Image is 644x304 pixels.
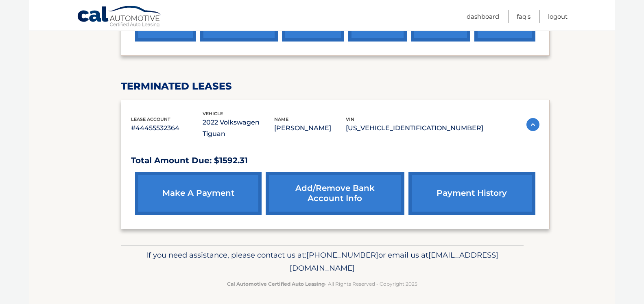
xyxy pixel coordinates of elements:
[274,116,288,122] span: name
[526,118,539,131] img: accordion-active.svg
[346,116,354,122] span: vin
[121,80,550,92] h2: terminated leases
[346,122,483,134] p: [US_VEHICLE_IDENTIFICATION_NUMBER]
[126,280,518,288] p: - All Rights Reserved - Copyright 2025
[266,172,405,215] a: Add/Remove bank account info
[131,153,539,168] p: Total Amount Due: $1592.31
[77,5,162,29] a: Cal Automotive
[135,172,262,215] a: make a payment
[548,10,568,23] a: Logout
[306,250,378,260] span: [PHONE_NUMBER]
[274,122,346,134] p: [PERSON_NAME]
[408,172,535,215] a: payment history
[131,116,170,122] span: lease account
[203,111,223,116] span: vehicle
[467,10,499,23] a: Dashboard
[227,281,325,287] strong: Cal Automotive Certified Auto Leasing
[126,249,518,275] p: If you need assistance, please contact us at: or email us at
[517,10,530,23] a: FAQ's
[131,122,203,134] p: #44455532364
[203,117,274,140] p: 2022 Volkswagen Tiguan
